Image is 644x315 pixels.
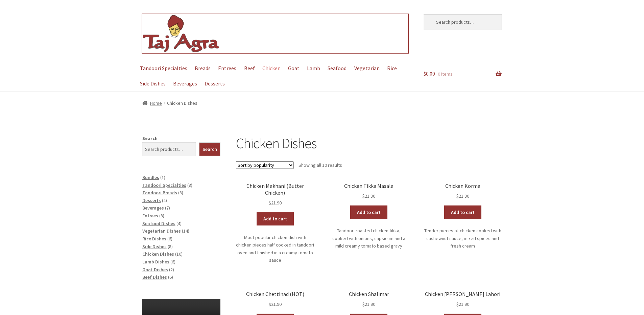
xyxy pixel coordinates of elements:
[142,259,169,265] a: Lamb Dishes
[424,291,502,308] a: Chicken [PERSON_NAME] Lahori $21.90
[330,183,408,189] h2: Chicken Tikka Masala
[183,228,188,234] span: 14
[142,182,186,188] a: Tandoori Specialties
[142,61,408,91] nav: Primary Navigation
[137,61,191,76] a: Tandoori Specialties
[176,251,181,257] span: 10
[438,71,453,77] span: 0 items
[236,161,294,169] select: Shop order
[424,183,502,189] h2: Chicken Korma
[215,61,240,76] a: Entrees
[162,99,167,107] span: /
[362,301,365,307] span: $
[142,267,168,273] a: Goat Dishes
[304,61,324,76] a: Lamb
[285,61,303,76] a: Goat
[259,61,284,76] a: Chicken
[424,227,502,250] p: Tender pieces of chicken cooked with cashewnut sauce, mixed spices and fresh cream
[424,70,426,77] span: $
[162,174,164,180] span: 1
[456,193,469,199] bdi: 21.90
[241,61,258,76] a: Beef
[163,197,166,203] span: 4
[269,200,271,206] span: $
[236,183,314,196] h2: Chicken Makhani (Butter Chicken)
[169,236,171,242] span: 6
[350,205,387,219] a: Add to cart: “Chicken Tikka Masala”
[384,61,400,76] a: Rice
[192,61,214,76] a: Breads
[456,193,459,199] span: $
[424,183,502,200] a: Chicken Korma $21.90
[180,190,182,196] span: 8
[362,193,365,199] span: $
[142,135,158,141] label: Search
[424,14,502,30] input: Search products…
[456,301,469,307] bdi: 21.90
[161,213,163,219] span: 8
[362,301,375,307] bdi: 21.90
[142,197,161,203] a: Desserts
[199,142,220,156] button: Search
[424,70,435,77] span: 0.00
[142,14,220,53] img: Dickson | Taj Agra Indian Restaurant
[236,291,314,297] h2: Chicken Chettinad (HOT)
[142,174,159,180] a: Bundles
[170,76,200,91] a: Beverages
[172,259,174,265] span: 6
[269,301,282,307] bdi: 21.90
[189,182,191,188] span: 8
[169,274,172,280] span: 6
[142,243,167,250] a: Side Dishes
[170,267,173,273] span: 2
[169,243,171,250] span: 8
[330,291,408,297] h2: Chicken Shalimar
[269,301,271,307] span: $
[142,274,167,280] a: Beef Dishes
[137,76,169,91] a: Side Dishes
[236,234,314,264] p: Most popular chicken dish with chicken pieces half cooked in tandoori oven and finished in a crea...
[330,183,408,200] a: Chicken Tikka Masala $21.90
[351,61,383,76] a: Vegetarian
[142,142,196,156] input: Search products…
[142,99,502,107] nav: breadcrumbs
[362,193,375,199] bdi: 21.90
[269,200,282,206] bdi: 21.90
[142,190,177,196] a: Tandoori Breads
[330,291,408,308] a: Chicken Shalimar $21.90
[178,220,180,227] span: 4
[236,183,314,206] a: Chicken Makhani (Butter Chicken) $21.90
[456,301,459,307] span: $
[166,205,169,211] span: 7
[257,212,294,225] a: Add to cart: “Chicken Makhani (Butter Chicken)”
[142,220,175,227] a: Seafood Dishes
[201,76,228,91] a: Desserts
[142,228,181,234] a: Vegetarian Dishes
[299,160,342,171] p: Showing all 10 results
[444,205,481,219] a: Add to cart: “Chicken Korma”
[424,291,502,297] h2: Chicken [PERSON_NAME] Lahori
[142,213,158,219] a: Entrees
[142,236,166,242] a: Rice Dishes
[236,291,314,308] a: Chicken Chettinad (HOT) $21.90
[142,100,162,106] a: Home
[142,205,164,211] a: Beverages
[236,135,502,152] h1: Chicken Dishes
[142,251,174,257] a: Chicken Dishes
[424,61,502,87] a: $0.00 0 items
[325,61,350,76] a: Seafood
[330,227,408,250] p: Tandoori roasted chicken tikka, cooked with onions, capsicum and a mild creamy tomato based gravy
